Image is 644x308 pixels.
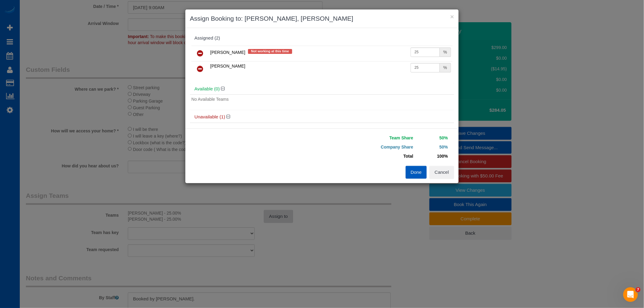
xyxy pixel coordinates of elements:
button: Done [406,166,427,179]
td: 50% [415,142,450,152]
div: Assigned (2) [194,36,450,41]
button: Cancel [429,166,454,179]
h4: Unavailable (1) [194,114,450,120]
span: 7 [636,287,641,292]
div: % [440,47,451,57]
h4: Available (0) [194,86,450,92]
span: No Available Teams [191,97,229,102]
button: × [450,13,454,20]
td: Total [327,152,415,161]
div: % [440,63,451,72]
td: Team Share [327,133,415,142]
h3: Assign Booking to: [PERSON_NAME], [PERSON_NAME] [190,14,454,23]
span: [PERSON_NAME] [210,50,245,55]
td: Company Share [327,142,415,152]
span: [PERSON_NAME] [210,64,245,68]
iframe: Intercom live chat [623,287,638,302]
span: Not working at this time [248,49,292,54]
td: 50% [415,133,450,142]
td: 100% [415,152,450,161]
